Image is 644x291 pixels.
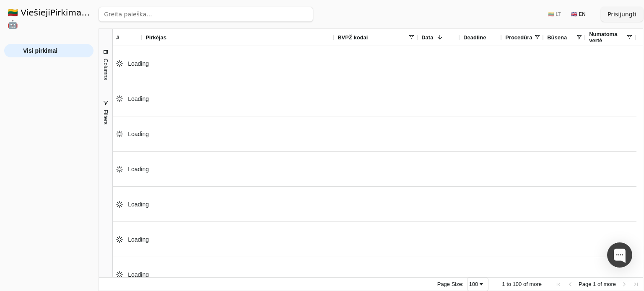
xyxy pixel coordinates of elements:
[523,281,528,287] span: of
[23,44,57,57] span: Visi pirkimai
[128,60,149,67] span: Loading
[463,34,486,41] span: Deadline
[593,281,596,287] span: 1
[145,34,166,41] span: Pirkėjas
[116,34,119,41] span: #
[128,131,149,137] span: Loading
[128,166,149,173] span: Loading
[421,34,433,41] span: Data
[467,278,489,291] div: Page Size
[555,281,562,288] div: First Page
[566,8,591,21] button: 🇬🇧 EN
[99,7,313,22] input: Greita paieška...
[603,281,616,287] span: more
[128,271,149,278] span: Loading
[502,281,505,287] span: 1
[579,281,591,287] span: Page
[128,236,149,243] span: Loading
[128,201,149,208] span: Loading
[103,110,109,124] span: Filters
[529,281,542,287] span: more
[513,281,522,287] span: 100
[633,281,639,288] div: Last Page
[338,34,368,41] span: BVPŽ kodai
[621,281,628,288] div: Next Page
[601,7,643,22] button: Prisijungti
[505,34,532,41] span: Procedūra
[506,281,511,287] span: to
[103,59,109,80] span: Columns
[547,34,567,41] span: Būsena
[567,281,574,288] div: Previous Page
[437,281,464,287] div: Page Size:
[84,8,97,18] strong: .AI
[128,95,149,102] span: Loading
[469,281,478,287] div: 100
[597,281,602,287] span: of
[589,31,626,44] span: Numatoma vertė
